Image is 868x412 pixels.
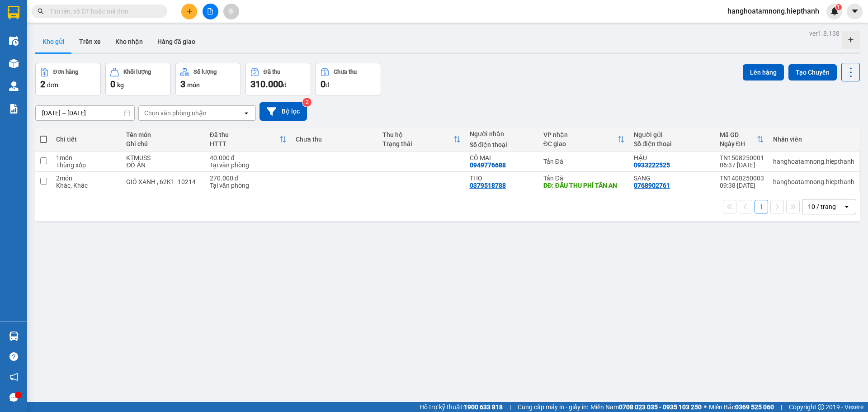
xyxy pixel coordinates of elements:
button: aim [223,4,239,19]
span: plus [186,8,193,14]
span: aim [228,8,234,14]
button: Trên xe [72,31,108,52]
div: Nhân viên [773,136,854,143]
span: đơn [47,81,58,89]
div: 40.000 đ [210,154,287,161]
span: question-circle [9,352,18,361]
span: ⚪️ [704,405,707,409]
div: 06:37 [DATE] [720,161,764,169]
div: Chưa thu [296,136,373,143]
div: TN1508250001 [720,154,764,161]
span: 310.000 [250,79,283,90]
div: Khác, Khác [56,182,117,189]
div: Tại văn phòng [210,182,287,189]
span: Miền Bắc [709,402,774,412]
strong: 0708 023 035 - 0935 103 250 [619,403,702,411]
th: Toggle SortBy [378,128,465,152]
img: icon-new-feature [830,7,839,15]
div: TN1408250003 [720,175,764,182]
div: 0933222525 [634,161,670,169]
div: Chi tiết [56,136,117,143]
div: Ngày ĐH [720,140,757,147]
span: kg [117,81,124,89]
div: Tạo kho hàng mới [842,31,860,49]
img: warehouse-icon [9,36,19,46]
input: Tìm tên, số ĐT hoặc mã đơn [50,6,156,16]
img: warehouse-icon [9,331,19,341]
span: 0 [110,79,115,90]
span: hanghoatamnong.hiepthanh [720,5,826,17]
strong: 1900 633 818 [464,403,503,411]
button: Bộ lọc [259,102,307,121]
div: VP nhận [543,131,618,138]
div: Tản Đà [543,158,625,165]
th: Toggle SortBy [715,128,769,152]
button: caret-down [847,4,863,19]
input: Select a date range. [36,106,134,120]
svg: open [843,203,850,210]
svg: open [243,109,250,117]
div: 2 món [56,175,117,182]
div: Đã thu [210,131,279,138]
span: 1 [837,4,840,10]
span: 2 [40,79,45,90]
span: message [9,393,18,402]
div: HẬU [634,154,711,161]
div: ĐỒ ĂN [126,161,200,169]
span: đ [283,81,287,89]
button: Hàng đã giao [150,31,203,52]
button: Chưa thu0đ [316,63,381,95]
strong: 0369 525 060 [735,403,774,411]
div: Chọn văn phòng nhận [144,109,207,118]
img: warehouse-icon [9,59,19,68]
sup: 1 [835,4,842,10]
div: CÔ MAI [470,154,534,161]
button: 1 [755,200,768,213]
button: Số lượng3món [175,63,241,95]
div: Thu hộ [382,131,453,138]
div: 270.000 đ [210,175,287,182]
button: plus [181,4,197,19]
button: Khối lượng0kg [105,63,171,95]
span: 3 [180,79,185,90]
div: 0949776688 [470,161,506,169]
sup: 2 [302,98,311,107]
div: Số điện thoại [634,140,711,147]
th: Toggle SortBy [205,128,291,152]
th: Toggle SortBy [539,128,629,152]
div: Trạng thái [382,140,453,147]
span: notification [9,373,18,381]
div: Chưa thu [334,69,357,75]
span: món [187,81,200,89]
span: copyright [818,404,824,410]
div: Người gửi [634,131,711,138]
div: hanghoatamnong.hiepthanh [773,158,854,165]
button: Kho gửi [35,31,72,52]
button: Đơn hàng2đơn [35,63,101,95]
div: Số điện thoại [470,141,534,148]
div: SANG [634,175,711,182]
button: Lên hàng [743,64,784,81]
div: Tản Đà [543,175,625,182]
div: KTMUSS [126,154,200,161]
span: | [509,402,511,412]
div: 1 món [56,154,117,161]
div: 09:38 [DATE] [720,182,764,189]
span: file-add [207,8,213,14]
div: Đã thu [264,69,280,75]
div: GIỎ XANH , 62K1- 10214 [126,178,200,185]
div: hanghoatamnong.hiepthanh [773,178,854,185]
span: search [38,8,44,14]
button: Kho nhận [108,31,150,52]
span: | [781,402,782,412]
span: Miền Nam [590,402,702,412]
div: Mã GD [720,131,757,138]
img: logo-vxr [8,6,19,19]
span: Hỗ trợ kỹ thuật: [420,402,503,412]
span: caret-down [851,7,859,15]
div: Ghi chú [126,140,200,147]
div: 10 / trang [808,202,836,211]
div: Khối lượng [123,69,151,75]
div: ĐC giao [543,140,618,147]
div: HTTT [210,140,279,147]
